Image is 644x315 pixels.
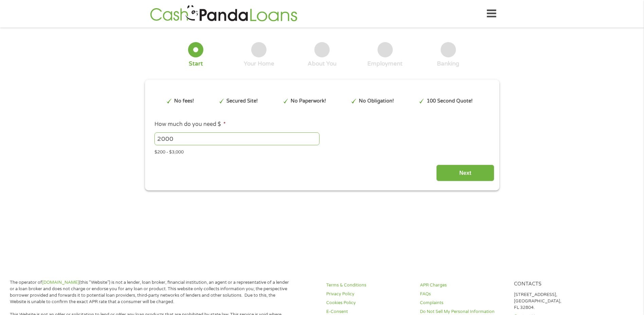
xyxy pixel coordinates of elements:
[308,60,336,68] div: About You
[148,4,299,23] img: GetLoanNow Logo
[291,97,326,105] p: No Paperwork!
[189,60,203,68] div: Start
[367,60,403,68] div: Employment
[326,300,412,306] a: Cookies Policy
[420,300,505,306] a: Complaints
[326,291,412,297] a: Privacy Policy
[154,147,489,156] div: $200 - $3,000
[514,281,600,288] h4: Contacts
[226,97,258,105] p: Secured Site!
[359,97,394,105] p: No Obligation!
[326,282,412,289] a: Terms & Conditions
[244,60,274,68] div: Your Home
[154,121,226,128] label: How much do you need $
[437,60,459,68] div: Banking
[436,165,494,181] input: Next
[174,97,194,105] p: No fees!
[420,282,505,289] a: APR Charges
[42,280,79,285] a: [DOMAIN_NAME]
[427,97,473,105] p: 100 Second Quote!
[420,291,505,297] a: FAQs
[514,292,600,311] p: [STREET_ADDRESS], [GEOGRAPHIC_DATA], FL 32804.
[10,279,292,305] p: The operator of (this “Website”) is not a lender, loan broker, financial institution, an agent or...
